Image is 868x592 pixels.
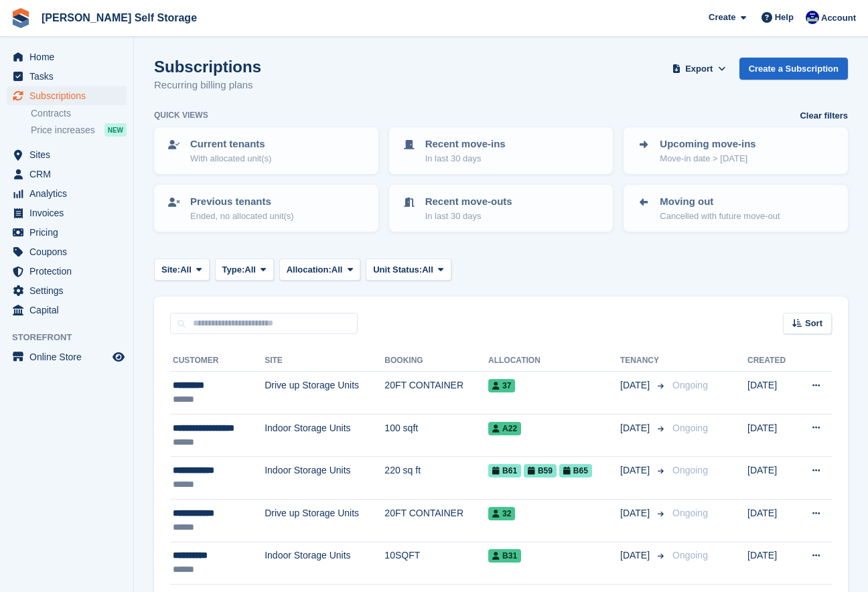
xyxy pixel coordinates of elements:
[384,457,488,500] td: 220 sq ft
[384,350,488,372] th: Booking
[29,184,110,203] span: Analytics
[31,123,127,137] a: Price increases NEW
[29,204,110,222] span: Invoices
[170,350,265,372] th: Customer
[244,263,256,277] span: All
[390,129,612,173] a: Recent move-ins In last 30 days
[660,152,755,165] p: Move-in date > [DATE]
[709,11,735,24] span: Create
[29,262,110,281] span: Protection
[739,58,848,80] a: Create a Subscription
[215,258,274,281] button: Type: All
[265,457,384,500] td: Indoor Storage Units
[384,414,488,457] td: 100 sqft
[672,465,708,475] span: Ongoing
[7,145,127,164] a: menu
[29,67,110,86] span: Tasks
[31,107,127,120] a: Contracts
[488,464,521,477] span: B61
[425,137,506,152] p: Recent move-ins
[366,258,451,281] button: Unit Status: All
[620,506,652,520] span: [DATE]
[29,145,110,164] span: Sites
[620,548,652,563] span: [DATE]
[180,263,192,277] span: All
[685,62,713,76] span: Export
[620,378,652,392] span: [DATE]
[660,210,780,223] p: Cancelled with future move-out
[660,194,780,210] p: Moving out
[154,78,261,93] p: Recurring billing plans
[12,331,133,344] span: Storefront
[384,542,488,585] td: 10SQFT
[488,350,620,372] th: Allocation
[11,8,31,28] img: stora-icon-8386f47178a22dfd0bd8f6a31ec36ba5ce8667c1dd55bd0f319d3a0aa187defe.svg
[111,349,127,365] a: Preview store
[7,281,127,300] a: menu
[222,263,245,277] span: Type:
[806,11,819,24] img: Justin Farthing
[155,186,377,230] a: Previous tenants Ended, no allocated unit(s)
[524,464,557,477] span: B59
[625,186,847,230] a: Moving out Cancelled with future move-out
[488,507,515,520] span: 32
[29,242,110,261] span: Coupons
[672,550,708,561] span: Ongoing
[747,414,796,457] td: [DATE]
[620,463,652,477] span: [DATE]
[384,499,488,542] td: 20FT CONTAINER
[821,11,856,25] span: Account
[29,223,110,242] span: Pricing
[154,58,261,76] h1: Subscriptions
[31,124,95,137] span: Price increases
[7,67,127,86] a: menu
[29,86,110,105] span: Subscriptions
[625,129,847,173] a: Upcoming move-ins Move-in date > [DATE]
[265,414,384,457] td: Indoor Storage Units
[620,421,652,435] span: [DATE]
[7,348,127,366] a: menu
[422,263,433,277] span: All
[7,165,127,183] a: menu
[190,194,294,210] p: Previous tenants
[747,499,796,542] td: [DATE]
[7,48,127,66] a: menu
[384,372,488,415] td: 20FT CONTAINER
[265,542,384,585] td: Indoor Storage Units
[488,549,521,563] span: B31
[7,184,127,203] a: menu
[265,350,384,372] th: Site
[672,380,708,390] span: Ongoing
[373,263,422,277] span: Unit Status:
[7,86,127,105] a: menu
[775,11,794,24] span: Help
[747,542,796,585] td: [DATE]
[488,379,515,392] span: 37
[7,242,127,261] a: menu
[29,281,110,300] span: Settings
[670,58,729,80] button: Export
[488,422,521,435] span: A22
[7,223,127,242] a: menu
[425,152,506,165] p: In last 30 days
[29,48,110,66] span: Home
[800,109,848,123] a: Clear filters
[620,350,667,372] th: Tenancy
[154,258,210,281] button: Site: All
[672,508,708,518] span: Ongoing
[104,123,127,137] div: NEW
[287,263,332,277] span: Allocation:
[155,129,377,173] a: Current tenants With allocated unit(s)
[7,262,127,281] a: menu
[154,109,208,121] h6: Quick views
[390,186,612,230] a: Recent move-outs In last 30 days
[805,317,822,330] span: Sort
[559,464,592,477] span: B65
[747,372,796,415] td: [DATE]
[332,263,343,277] span: All
[7,204,127,222] a: menu
[161,263,180,277] span: Site:
[7,301,127,319] a: menu
[425,194,512,210] p: Recent move-outs
[29,348,110,366] span: Online Store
